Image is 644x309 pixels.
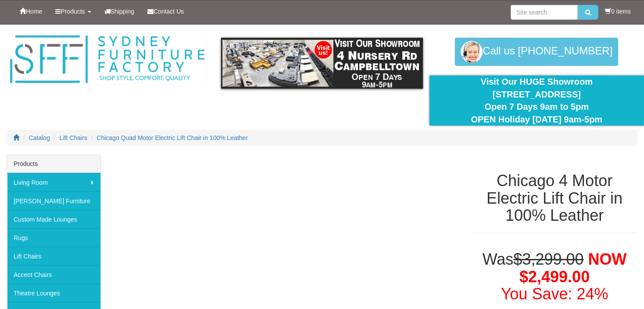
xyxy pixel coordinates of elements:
input: Site search [511,5,578,20]
a: Contact Us [141,0,190,22]
span: Shipping [111,8,135,15]
a: Custom Made Lounges [7,210,100,228]
a: Lift Chairs [7,247,100,265]
div: Products [7,155,100,173]
li: 0 items [605,7,631,16]
span: Home [26,8,42,15]
span: Contact Us [154,8,184,15]
a: Rugs [7,228,100,247]
a: Catalog [29,134,50,141]
a: Chicago Quad Motor Electric Lift Chair in 100% Leather [97,134,248,141]
font: You Save: 24% [501,285,608,303]
del: $3,299.00 [513,250,583,268]
a: Accent Chairs [7,265,100,284]
a: Living Room [7,173,100,191]
h1: Was [472,251,637,303]
div: Visit Our HUGE Showroom [STREET_ADDRESS] Open 7 Days 9am to 5pm OPEN Holiday [DATE] 9am-5pm [436,75,637,126]
span: Products [61,8,85,15]
a: [PERSON_NAME] Furniture [7,191,100,210]
a: Theatre Lounges [7,284,100,302]
a: Home [13,0,49,22]
a: Products [49,0,97,22]
a: Shipping [98,0,141,22]
img: Sydney Furniture Factory [7,33,208,86]
img: showroom.gif [221,38,422,89]
a: Lift Chairs [60,134,87,141]
h1: Chicago 4 Motor Electric Lift Chair in 100% Leather [472,172,637,224]
span: NOW $2,499.00 [519,250,627,286]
